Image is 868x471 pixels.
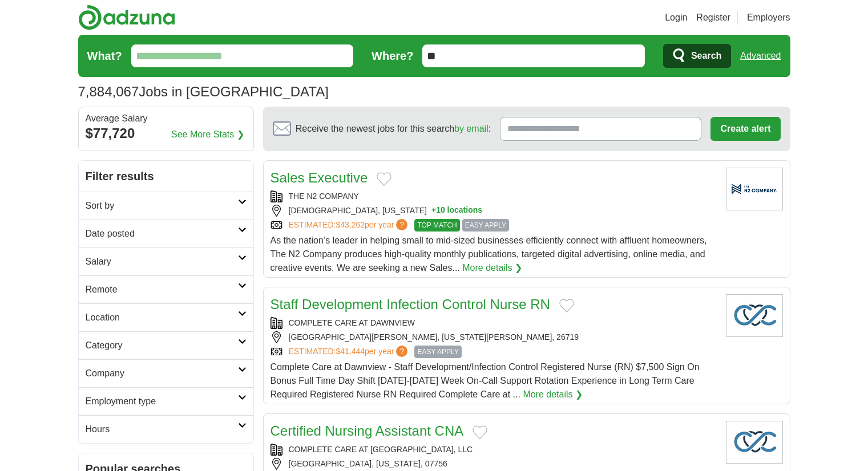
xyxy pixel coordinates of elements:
[271,331,717,343] div: [GEOGRAPHIC_DATA][PERSON_NAME], [US_STATE][PERSON_NAME], 26719
[462,261,522,275] a: More details ❯
[691,44,721,67] span: Search
[271,458,717,470] div: [GEOGRAPHIC_DATA], [US_STATE], 07756
[431,205,482,217] button: +10 locations
[271,205,717,217] div: [DEMOGRAPHIC_DATA], [US_STATE]
[86,123,247,144] div: $77,720
[171,128,244,141] a: See More Stats ❯
[663,44,731,68] button: Search
[377,172,391,186] button: Add to favorite jobs
[86,283,238,297] h2: Remote
[86,395,238,408] h2: Employment type
[271,170,368,185] a: Sales Executive
[289,219,410,232] a: ESTIMATED:$43,262per year?
[79,359,253,387] a: Company
[454,124,488,133] a: by email
[726,421,783,464] img: Company logo
[523,388,583,401] a: More details ❯
[86,227,238,241] h2: Date posted
[78,5,175,30] img: Adzuna logo
[414,219,459,232] span: TOP MATCH
[696,11,730,25] a: Register
[271,317,717,329] div: COMPLETE CARE AT DAWNVIEW
[296,122,491,136] span: Receive the newest jobs for this search :
[86,199,238,213] h2: Sort by
[740,44,781,67] a: Advanced
[271,297,550,312] a: Staff Development Infection Control Nurse RN
[86,114,247,123] div: Average Salary
[87,47,122,64] label: What?
[79,303,253,331] a: Location
[86,339,238,352] h2: Category
[78,82,139,102] span: 7,884,067
[79,192,253,220] a: Sort by
[372,47,413,64] label: Where?
[665,11,687,25] a: Login
[559,299,574,312] button: Add to favorite jobs
[726,294,783,337] img: Company logo
[271,444,717,456] div: COMPLETE CARE AT [GEOGRAPHIC_DATA], LLC
[289,346,410,358] a: ESTIMATED:$41,444per year?
[431,205,436,217] span: +
[462,219,509,232] span: EASY APPLY
[710,117,780,141] button: Create alert
[271,362,700,399] span: Complete Care at Dawnview - Staff Development/Infection Control Registered Nurse (RN) $7,500 Sign...
[396,219,407,230] span: ?
[86,255,238,269] h2: Salary
[79,247,253,275] a: Salary
[271,235,707,273] span: As the nation’s leader in helping small to mid-sized businesses efficiently connect with affluent...
[271,423,464,438] a: Certified Nursing Assistant CNA
[747,11,790,25] a: Employers
[473,425,487,439] button: Add to favorite jobs
[86,423,238,436] h2: Hours
[79,387,253,415] a: Employment type
[86,311,238,324] h2: Location
[336,347,365,356] span: $41,444
[79,331,253,359] a: Category
[79,275,253,303] a: Remote
[336,220,365,229] span: $43,262
[79,161,253,192] h2: Filter results
[726,168,783,210] img: Company logo
[79,220,253,247] a: Date posted
[396,346,407,357] span: ?
[271,190,717,202] div: THE N2 COMPANY
[86,367,238,380] h2: Company
[79,415,253,443] a: Hours
[78,84,329,99] h1: Jobs in [GEOGRAPHIC_DATA]
[414,346,461,358] span: EASY APPLY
